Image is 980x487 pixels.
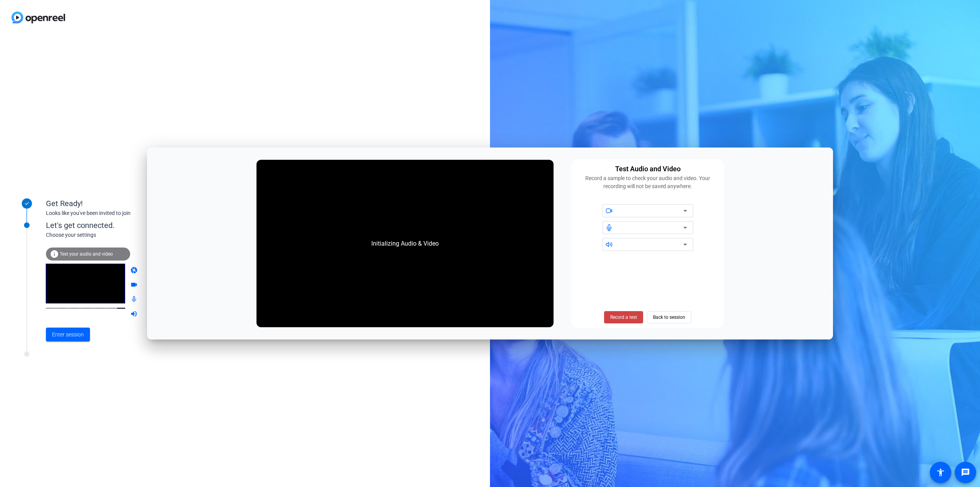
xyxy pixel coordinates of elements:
div: Looks like you've been invited to join [46,209,199,217]
mat-icon: message [961,468,970,477]
button: Back to session [647,311,691,323]
div: Get Ready! [46,198,199,209]
span: Enter session [52,331,84,339]
div: Initializing Audio & Video [364,231,446,256]
mat-icon: videocam [130,281,139,290]
mat-icon: mic_none [130,295,139,305]
div: Choose your settings [46,231,215,239]
span: Test your audio and video [60,251,113,257]
div: Record a sample to check your audio and video. Your recording will not be saved anywhere. [576,174,720,190]
mat-icon: info [50,249,59,259]
mat-icon: accessibility [936,468,945,477]
mat-icon: camera [130,266,139,275]
div: Let's get connected. [46,220,215,231]
button: Record a test [604,311,643,323]
mat-icon: volume_up [130,310,139,319]
span: Record a test [610,314,637,321]
div: Test Audio and Video [615,164,681,174]
span: Back to session [653,310,685,325]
